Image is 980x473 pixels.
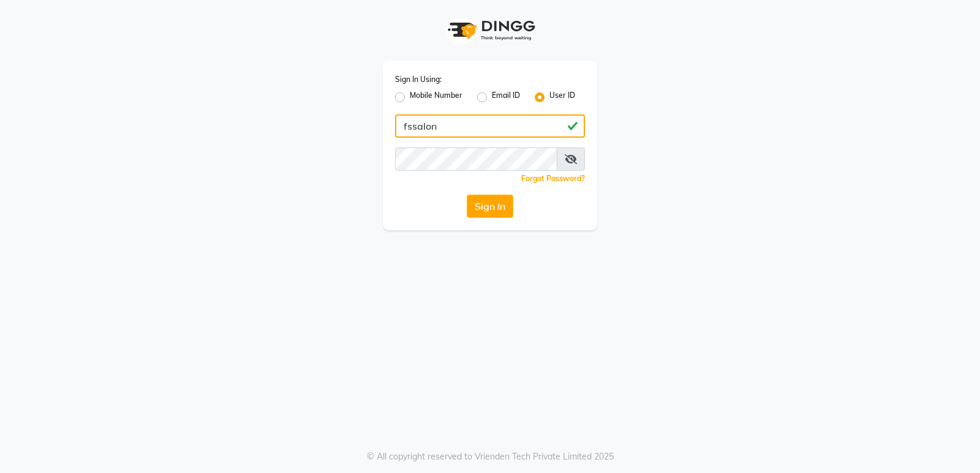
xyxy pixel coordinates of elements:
[467,195,513,218] button: Sign In
[441,12,539,48] img: logo1.svg
[410,90,462,105] label: Mobile Number
[521,174,585,183] a: Forgot Password?
[395,114,585,138] input: Username
[549,90,575,105] label: User ID
[492,90,520,105] label: Email ID
[395,74,442,85] label: Sign In Using:
[395,147,557,171] input: Username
